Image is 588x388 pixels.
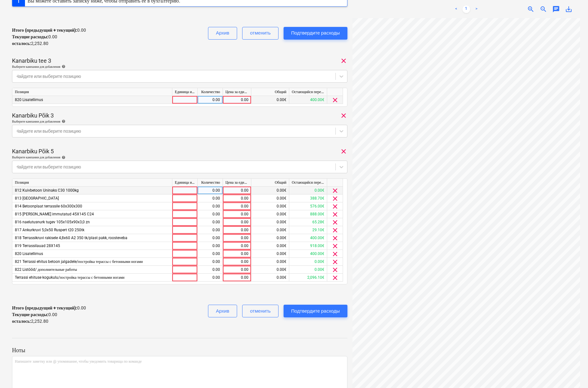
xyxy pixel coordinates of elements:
span: clear [340,112,347,119]
div: 0.00€ [289,187,327,194]
a: Previous page [452,5,460,13]
span: 816 naelutusnurk tugev 105x105x90x3,0 zn [15,220,90,224]
div: 0.00 [225,258,248,266]
span: help [60,156,65,159]
div: Выберите кампании для добавления [12,119,347,124]
div: Позиция [12,88,172,96]
span: 822 Listööd/ дополнительные работы [15,267,77,272]
button: отменить [242,27,279,40]
div: 0.00 [225,187,248,194]
div: 0.00 [225,242,248,250]
p: 0.00 [12,311,57,318]
div: 0.00 [200,187,220,194]
span: clear [331,234,339,242]
span: Terrassi ehituse kogukulu/постройка терассы с бетонными ногами [15,275,125,280]
span: 820 Lisatellimus [15,251,43,256]
div: 0.00 [225,226,248,234]
span: clear [331,219,339,226]
p: 0.00 [12,27,86,34]
div: 888.00€ [289,210,327,218]
span: clear [340,57,347,65]
div: 0.00 [200,218,220,226]
div: 0.00 [225,202,248,210]
div: Количество [198,88,223,96]
div: 0.00 [200,226,220,234]
div: 0.00€ [289,258,327,266]
div: 0.00 [225,234,248,242]
div: 0.00€ [251,258,289,266]
div: 0.00€ [251,266,289,274]
div: Общий [251,179,289,187]
div: 0.00€ [251,250,289,258]
span: 817 Ankurkruvi 5,0x50 Ruspert t20 250tk [15,228,84,232]
div: Позиция [12,179,172,187]
div: Выберите кампании для добавления [12,155,347,159]
div: Выберите кампании для добавления [12,65,347,69]
span: zoom_out [540,5,547,13]
div: 0.00 [200,96,220,104]
span: 813 Terrassijalad [15,196,59,200]
div: 0.00€ [251,218,289,226]
span: 821 Terrassi ehitus betoon jalgadele/постройка терассы с бетонными ногами [15,259,143,264]
div: Цена за единицу товара [223,179,251,187]
div: 0.00 [200,202,220,210]
span: 818 Terrassikruvi rakisele 4,8x60 A2 350 tk/plast pakk, roosteveba [15,236,127,240]
span: chat [552,5,560,13]
span: 819 Terrassilauad 28X145 [15,244,60,248]
p: 2,252.80 [12,40,48,47]
div: 0.00€ [251,194,289,202]
div: 0.00 [200,210,220,218]
span: clear [331,96,339,104]
div: Единица измерения [172,179,198,187]
span: 820 Lisatellimus [15,98,43,102]
div: 0.00 [225,96,248,104]
strong: Текущие расходы : [12,34,48,39]
div: 29.10€ [289,226,327,234]
div: 0.00 [200,266,220,274]
div: Количество [198,179,223,187]
button: отменить [242,305,279,317]
div: 918.00€ [289,242,327,250]
p: 2,252.80 [12,318,48,325]
div: 0.00 [200,274,220,282]
div: 0.00€ [289,266,327,274]
div: Подтвердите расходы [291,29,340,37]
div: 0.00€ [251,226,289,234]
p: Kanarbiku Põik 5 [12,148,54,155]
span: 814 Betoonplaat terrassile 60x300x300 [15,204,82,208]
div: Подтвердите расходы [291,307,340,315]
span: help [60,65,65,68]
span: 812 Kuivbetoon Uninaks C30 1000kg [15,188,79,193]
button: Подтвердите расходы [284,27,347,40]
p: 0.00 [12,34,57,40]
span: clear [331,274,339,282]
div: 0.00€ [251,274,289,282]
div: 576.00€ [289,202,327,210]
strong: Текущие расходы : [12,312,48,317]
span: clear [331,250,339,258]
div: 0.00€ [251,202,289,210]
div: Архив [216,29,229,37]
strong: осталось : [12,319,31,324]
div: 0.00 [200,242,220,250]
div: Цена за единицу товара [223,88,251,96]
div: 0.00 [225,218,248,226]
div: Остающийся пересмотренный бюджет [289,179,327,187]
div: 400.00€ [289,96,327,104]
p: Kanarbiku Põik 3 [12,112,54,119]
div: Единица измерения [172,88,198,96]
span: clear [331,195,339,202]
p: Ноты [12,347,347,354]
a: Page 1 is your current page [462,5,470,13]
span: clear [331,266,339,274]
div: 65.28€ [289,218,327,226]
button: Архив [208,305,237,317]
strong: Итого (предыдущий + текущий) : [12,28,77,33]
div: 0.00€ [251,187,289,194]
div: Остающийся пересмотренный бюджет [289,88,327,96]
span: save_alt [565,5,573,13]
div: 400.00€ [289,234,327,242]
button: Архив [208,27,237,40]
div: 0.00 [225,210,248,218]
div: Общий [251,88,289,96]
